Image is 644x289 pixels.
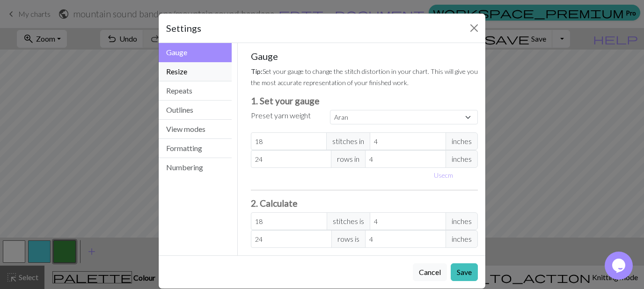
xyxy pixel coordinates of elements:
[446,150,478,168] span: inches
[331,230,366,248] span: rows is
[251,198,478,209] h3: 2. Calculate
[446,230,478,248] span: inches
[251,110,311,121] label: Preset yarn weight
[159,158,232,177] button: Numbering
[446,212,478,230] span: inches
[166,21,201,35] h5: Settings
[251,95,478,106] h3: 1. Set your gauge
[159,43,232,62] button: Gauge
[159,120,232,139] button: View modes
[451,263,478,281] button: Save
[251,67,263,75] strong: Tip:
[251,51,478,62] h5: Gauge
[159,62,232,81] button: Resize
[446,132,478,150] span: inches
[159,139,232,158] button: Formatting
[159,81,232,101] button: Repeats
[159,101,232,120] button: Outlines
[605,252,635,280] iframe: chat widget
[467,21,482,36] button: Close
[326,132,370,150] span: stitches in
[331,150,366,168] span: rows in
[413,263,447,281] button: Cancel
[327,212,370,230] span: stitches is
[251,67,478,87] small: Set your gauge to change the stitch distortion in your chart. This will give you the most accurat...
[430,168,457,182] button: Usecm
